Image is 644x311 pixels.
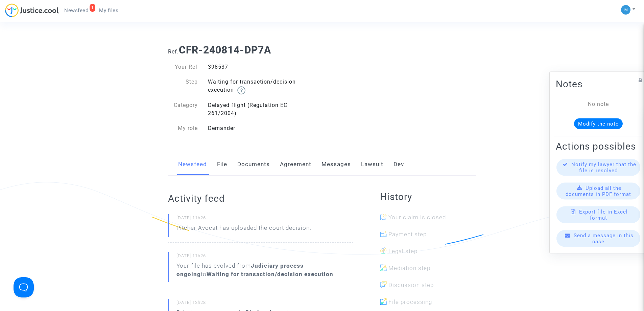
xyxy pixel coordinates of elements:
[163,124,203,132] div: My role
[566,100,631,108] div: No note
[556,140,641,152] h2: Actions possibles
[361,153,383,176] a: Lawsuit
[168,193,353,204] h2: Activity feed
[64,7,88,14] span: Newsfeed
[388,214,446,221] span: Your claim is closed
[176,215,353,224] small: [DATE] 11h26
[168,48,179,55] span: Ref.
[237,86,245,94] img: help.svg
[163,101,203,117] div: Category
[14,277,34,297] iframe: Help Scout Beacon - Open
[556,78,641,90] h2: Notes
[176,299,353,308] small: [DATE] 12h28
[574,232,634,244] span: Send a message in this case
[280,153,311,176] a: Agreement
[217,153,227,176] a: File
[176,253,353,262] small: [DATE] 11h26
[566,185,631,197] span: Upload all the documents in PDF format
[59,5,94,16] a: 1Newsfeed
[203,78,322,94] div: Waiting for transaction/decision execution
[178,153,207,176] a: Newsfeed
[179,44,271,56] b: CFR-240814-DP7A
[163,78,203,94] div: Step
[621,5,630,15] img: a105443982b9e25553e3eed4c9f672e7
[5,3,59,17] img: jc-logo.svg
[321,153,351,176] a: Messages
[94,5,124,16] a: My files
[380,191,476,203] h2: History
[237,153,270,176] a: Documents
[203,124,322,132] div: Demander
[393,153,404,176] a: Dev
[203,63,322,71] div: 398537
[571,161,636,173] span: Notify my lawyer that the file is resolved
[176,262,353,279] div: Your file has evolved from to
[207,271,333,277] b: Waiting for transaction/decision execution
[579,208,628,221] span: Export file in Excel format
[176,224,311,236] p: Pitcher Avocat has uploaded the court decision.
[574,118,623,129] button: Modify the note
[99,7,118,14] span: My files
[203,101,322,117] div: Delayed flight (Regulation EC 261/2004)
[90,4,96,12] div: 1
[163,63,203,71] div: Your Ref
